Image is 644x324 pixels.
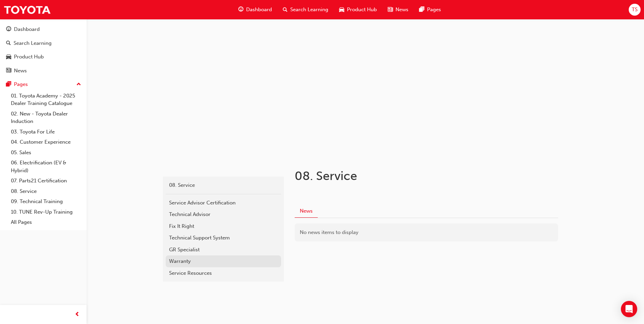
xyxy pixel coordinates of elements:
[295,205,318,218] button: News
[166,209,281,220] a: Technical Advisor
[6,26,11,33] span: guage-icon
[76,80,81,89] span: up-icon
[8,109,84,127] a: 02. New - Toyota Dealer Induction
[8,137,84,147] a: 04. Customer Experience
[3,78,84,91] button: Pages
[3,65,84,77] a: News
[427,6,441,14] span: Pages
[166,255,281,267] a: Warranty
[290,6,328,14] span: Search Learning
[169,234,278,242] div: Technical Support System
[3,51,84,63] a: Product Hub
[169,246,278,254] div: GR Specialist
[166,179,281,191] a: 08. Service
[169,211,278,218] div: Technical Advisor
[347,6,377,14] span: Product Hub
[169,181,278,189] div: 08. Service
[169,269,278,277] div: Service Resources
[8,207,84,217] a: 10. TUNE Rev-Up Training
[3,22,84,78] button: DashboardSearch LearningProduct HubNews
[14,39,52,47] div: Search Learning
[277,3,334,17] a: search-iconSearch Learning
[419,5,424,14] span: pages-icon
[6,40,11,47] span: search-icon
[246,6,272,14] span: Dashboard
[395,6,408,14] span: News
[388,5,393,14] span: news-icon
[6,54,11,60] span: car-icon
[238,5,243,14] span: guage-icon
[169,222,278,230] div: Fix It Right
[169,257,278,265] div: Warranty
[169,199,278,207] div: Service Advisor Certification
[233,3,277,17] a: guage-iconDashboard
[3,37,84,50] a: Search Learning
[75,310,80,319] span: prev-icon
[283,5,288,14] span: search-icon
[8,186,84,197] a: 08. Service
[8,158,84,176] a: 06. Electrification (EV & Hybrid)
[295,223,558,241] div: No news items to display
[8,147,84,158] a: 05. Sales
[166,267,281,279] a: Service Resources
[166,244,281,256] a: GR Specialist
[14,67,27,75] div: News
[8,196,84,207] a: 09. Technical Training
[8,91,84,109] a: 01. Toyota Academy - 2025 Dealer Training Catalogue
[3,2,51,17] img: Trak
[629,4,641,16] button: TS
[295,168,517,183] h1: 08. Service
[166,220,281,232] a: Fix It Right
[382,3,414,17] a: news-iconNews
[6,82,11,88] span: pages-icon
[8,127,84,137] a: 03. Toyota For Life
[8,217,84,228] a: All Pages
[632,6,638,14] span: TS
[3,23,84,36] a: Dashboard
[621,301,637,317] div: Open Intercom Messenger
[166,232,281,244] a: Technical Support System
[14,25,40,33] div: Dashboard
[6,68,11,74] span: news-icon
[14,53,44,61] div: Product Hub
[166,197,281,209] a: Service Advisor Certification
[339,5,344,14] span: car-icon
[334,3,382,17] a: car-iconProduct Hub
[14,80,28,88] div: Pages
[414,3,446,17] a: pages-iconPages
[8,176,84,186] a: 07. Parts21 Certification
